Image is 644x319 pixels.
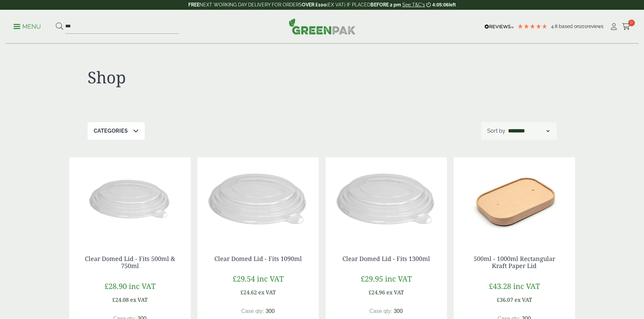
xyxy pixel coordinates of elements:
span: £24.96 [368,289,385,296]
span: ex VAT [515,296,532,303]
p: Sort by [487,127,505,135]
img: REVIEWS.io [484,24,514,29]
span: 300 [266,308,275,314]
a: 0 [622,22,630,32]
strong: OVER £100 [302,2,327,7]
i: My Account [610,23,618,30]
p: Menu [14,23,41,31]
span: £36.07 [497,296,513,303]
a: 500ml - 1000ml Rectangular Kraft Paper Lid [474,255,555,270]
span: reviews [587,24,603,29]
span: £24.62 [240,289,257,296]
p: Categories [94,127,128,135]
a: Clear Domed Lid - Fits 500ml & 750ml [85,255,175,270]
span: Case qty: [241,308,264,314]
img: GreenPak Supplies [289,18,356,34]
span: 0 [628,20,635,26]
span: 4:05:06 [432,2,449,7]
img: Clear Domed Lid - Fits 750ml-0 [69,157,191,242]
strong: BEFORE 2 pm [371,2,401,7]
span: £24.08 [112,296,129,303]
span: £29.95 [361,273,383,284]
span: £43.28 [489,281,511,291]
span: 201 [579,24,587,29]
span: ex VAT [258,289,276,296]
span: left [449,2,456,7]
span: ex VAT [130,296,148,303]
img: Clear Domed Lid - Fits 1000ml-0 [326,157,447,242]
span: 300 [394,308,403,314]
img: Clear Domed Lid - Fits 1000ml-0 [197,157,319,242]
span: inc VAT [129,281,156,291]
span: £28.90 [104,281,127,291]
span: inc VAT [385,273,412,284]
span: 4.8 [551,24,559,29]
div: 4.79 Stars [517,23,548,29]
h1: Shop [88,68,322,87]
span: £29.54 [233,273,255,284]
a: See T&C's [402,2,425,7]
span: ex VAT [386,289,404,296]
img: 2723006 Paper Lid for Rectangular Kraft Bowl v1 [454,157,575,242]
a: Clear Domed Lid - Fits 1300ml [342,255,430,263]
strong: FREE [188,2,199,7]
span: inc VAT [257,273,284,284]
span: Based on [559,24,579,29]
a: Menu [14,23,41,29]
span: inc VAT [513,281,540,291]
select: Shop order [507,127,551,135]
span: Case qty: [369,308,392,314]
i: Cart [622,23,630,30]
a: Clear Domed Lid - Fits 1090ml [214,255,302,263]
